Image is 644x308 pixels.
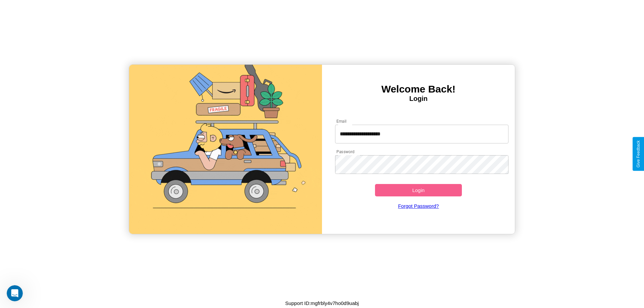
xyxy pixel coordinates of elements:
[322,83,515,95] h3: Welcome Back!
[332,196,505,215] a: Forgot Password?
[375,184,462,196] button: Login
[7,285,23,301] iframe: Intercom live chat
[336,118,347,124] label: Email
[636,140,641,168] div: Give Feedback
[129,65,322,234] img: gif
[336,149,354,155] label: Password
[322,95,515,103] h4: Login
[285,299,359,308] p: Support ID: mgfrbly4v7ho0d9uabj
